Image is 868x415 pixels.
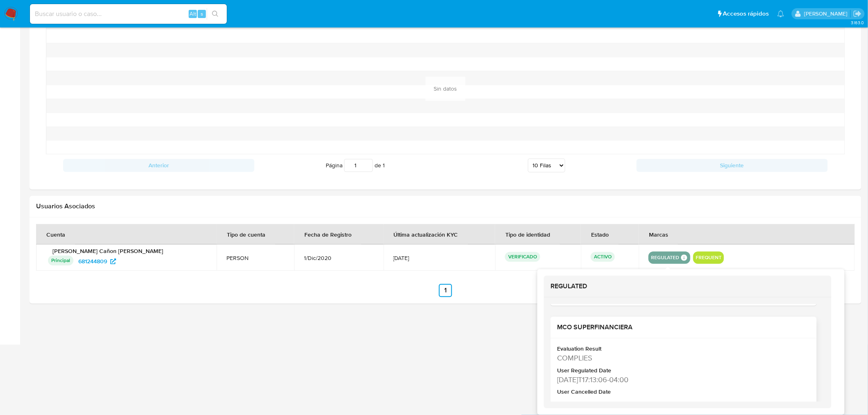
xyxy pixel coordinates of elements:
span: s [201,10,203,18]
a: Salir [853,9,862,18]
a: Notificaciones [777,10,784,17]
p: leonardo.alvarezortiz@mercadolibre.com.co [804,10,850,18]
h2: REGULATED [550,283,825,291]
span: Accesos rápidos [723,9,769,18]
div: User Regulated Date [557,367,809,375]
div: Evaluation Result [557,345,809,353]
div: 2025-10-07T17:13:06-04:00 [557,375,809,385]
input: Buscar usuario o caso... [30,9,227,19]
span: 3.163.0 [851,19,864,26]
span: Alt [190,10,196,18]
div: User Cancelled Date [557,388,809,397]
div: - [557,397,809,407]
h2: MCO SUPERFINANCIERA [557,324,810,332]
h2: Usuarios Asociados [36,203,855,211]
button: search-icon [207,8,224,20]
div: COMPLIES [557,353,809,363]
